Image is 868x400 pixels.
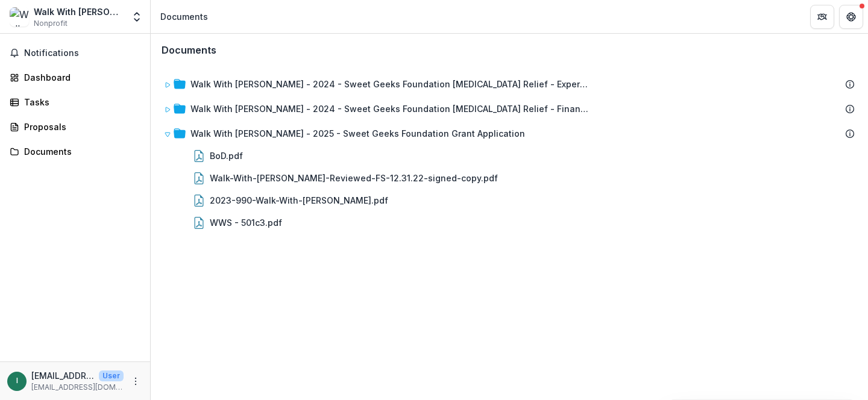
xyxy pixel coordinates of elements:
p: [EMAIL_ADDRESS][DOMAIN_NAME] [31,382,124,393]
a: Dashboard [5,67,145,87]
a: Documents [5,142,145,161]
div: Documents [160,10,208,23]
div: Walk With [PERSON_NAME] - 2025 - Sweet Geeks Foundation Grant Application [159,122,860,145]
div: Documents [24,145,136,158]
div: Walk-With-[PERSON_NAME]-Reviewed-FS-12.31.22-signed-copy.pdf [210,172,498,184]
div: BoD.pdf [159,145,860,167]
button: Open entity switcher [128,5,145,29]
div: 2023-990-Walk-With-[PERSON_NAME].pdf [210,194,388,207]
button: Get Help [839,5,863,29]
span: Nonprofit [34,18,68,29]
div: Walk With [PERSON_NAME] - 2024 - Sweet Geeks Foundation [MEDICAL_DATA] Relief - Experience Grant ... [190,78,588,90]
img: Walk With Sally [10,7,29,27]
div: Walk With [PERSON_NAME] [34,5,124,18]
div: WWS - 501c3.pdf [159,211,860,234]
nav: breadcrumb [156,8,213,25]
div: Proposals [24,120,136,133]
div: Tasks [24,96,136,108]
p: User [99,370,124,381]
button: More [128,374,143,389]
div: Walk With [PERSON_NAME] - 2024 - Sweet Geeks Foundation [MEDICAL_DATA] Relief - Financial Relief ... [190,102,588,115]
div: Dashboard [24,71,136,84]
h3: Documents [162,45,216,56]
div: info@walkwithsally.org [16,377,18,385]
p: [EMAIL_ADDRESS][DOMAIN_NAME] [31,369,94,382]
div: Walk With [PERSON_NAME] - 2025 - Sweet Geeks Foundation Grant ApplicationBoD.pdfWalk-With-[PERSON... [159,122,860,234]
div: Walk With [PERSON_NAME] - 2025 - Sweet Geeks Foundation Grant Application [190,127,525,140]
div: BoD.pdf [210,149,243,162]
div: 2023-990-Walk-With-[PERSON_NAME].pdf [159,189,860,211]
div: Walk With [PERSON_NAME] - 2024 - Sweet Geeks Foundation [MEDICAL_DATA] Relief - Financial Relief ... [159,98,860,120]
div: WWS - 501c3.pdf [210,216,282,229]
a: Proposals [5,117,145,137]
div: Walk-With-[PERSON_NAME]-Reviewed-FS-12.31.22-signed-copy.pdf [159,167,860,189]
span: Notifications [24,48,140,58]
button: Notifications [5,43,145,63]
button: Partners [810,5,834,29]
div: Walk With [PERSON_NAME] - 2024 - Sweet Geeks Foundation [MEDICAL_DATA] Relief - Experience Grant ... [159,73,860,95]
a: Tasks [5,92,145,112]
